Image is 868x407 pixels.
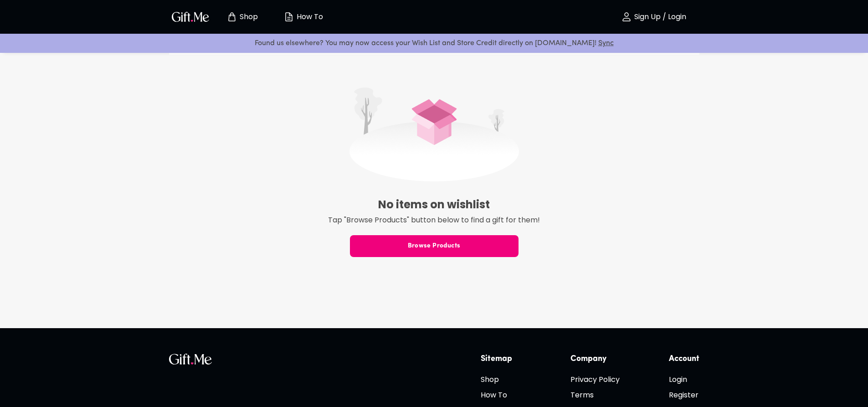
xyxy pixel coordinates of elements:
[481,354,521,365] h6: Sitemap
[217,2,267,31] button: Store page
[632,13,686,21] p: Sign Up / Login
[350,235,519,257] button: Browse Products
[278,2,329,31] button: How To
[598,40,614,47] a: Sync
[570,389,620,401] h6: Terms
[170,10,211,23] img: GiftMe Logo
[608,2,699,31] button: Sign Up / Login
[169,11,212,22] button: GiftMe Logo
[169,354,212,365] img: GiftMe Logo
[237,13,258,21] p: Shop
[570,374,620,385] h6: Privacy Policy
[481,389,521,401] h6: How To
[570,354,620,365] h6: Company
[294,13,323,21] p: How To
[169,195,699,214] h6: No items on wishlist
[669,354,699,365] h6: Account
[350,241,519,251] span: Browse Products
[283,11,294,22] img: how-to.svg
[349,88,519,181] img: Wishlist is Empty
[169,214,699,226] p: Tap "Browse Products" button below to find a gift for them!
[7,37,861,49] p: Found us elsewhere? You may now access your Wish List and Store Credit directly on [DOMAIN_NAME]!
[481,374,521,385] h6: Shop
[669,389,699,401] h6: Register
[669,374,699,385] h6: Login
